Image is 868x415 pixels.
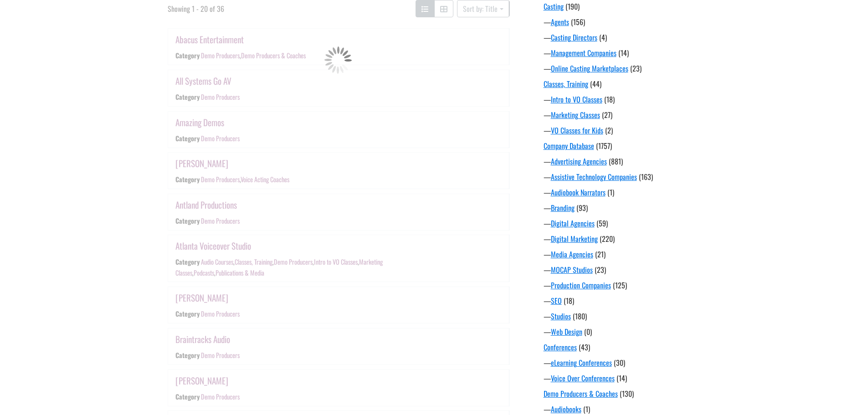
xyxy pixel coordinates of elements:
span: (130) [620,388,634,399]
span: (14) [618,47,629,58]
a: Conferences [544,342,577,353]
span: (18) [564,295,574,306]
div: — [544,249,708,260]
a: Demo Producers & Coaches [544,388,618,399]
a: VO Classes for Kids [551,125,603,136]
a: Studios [551,311,571,322]
a: Digital Agencies [551,218,595,229]
div: — [544,202,708,213]
span: (30) [614,357,625,368]
a: Audiobooks [551,404,581,415]
span: (43) [579,342,590,353]
a: Marketing Classes [551,109,600,120]
a: Company Database [544,140,594,151]
div: — [544,171,708,182]
div: — [544,357,708,368]
a: Advertising Agencies [551,156,607,167]
div: — [544,125,708,136]
span: (156) [571,16,585,27]
span: (4) [599,32,607,43]
span: (23) [595,264,606,275]
div: — [544,94,708,105]
div: — [544,233,708,244]
span: (163) [639,171,653,182]
span: (27) [602,109,612,120]
a: Classes, Training [544,78,588,89]
div: — [544,187,708,198]
a: SEO [551,295,562,306]
a: Production Companies [551,280,611,291]
span: (190) [565,1,580,12]
a: Management Companies [551,47,616,58]
div: — [544,280,708,291]
span: (180) [573,311,587,322]
a: Online Casting Marketplaces [551,63,628,74]
a: Casting [544,1,564,12]
div: — [544,63,708,74]
span: (21) [595,249,606,260]
div: — [544,264,708,275]
span: (881) [609,156,623,167]
span: (18) [604,94,615,105]
div: — [544,109,708,120]
a: Voice Over Conferences [551,373,615,384]
a: Casting Directors [551,32,597,43]
a: Assistive Technology Companies [551,171,637,182]
div: — [544,295,708,306]
div: — [544,373,708,384]
div: — [544,32,708,43]
div: — [544,218,708,229]
span: (59) [596,218,608,229]
div: — [544,16,708,27]
a: Agents [551,16,569,27]
span: (23) [630,63,642,74]
span: (93) [576,202,588,213]
a: Branding [551,202,575,213]
span: (1757) [596,140,612,151]
span: (14) [616,373,627,384]
a: eLearning Conferences [551,357,612,368]
div: — [544,47,708,58]
a: Digital Marketing [551,233,598,244]
span: (0) [584,326,592,337]
span: (1) [583,404,590,415]
a: Media Agencies [551,249,593,260]
span: (44) [590,78,601,89]
div: — [544,311,708,322]
div: — [544,156,708,167]
span: (220) [600,233,615,244]
span: (2) [605,125,613,136]
a: Web Design [551,326,582,337]
a: Audiobook Narrators [551,187,606,198]
div: — [544,404,708,415]
div: — [544,326,708,337]
a: Intro to VO Classes [551,94,602,105]
a: MOCAP Studios [551,264,593,275]
span: (125) [613,280,627,291]
span: (1) [607,187,614,198]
